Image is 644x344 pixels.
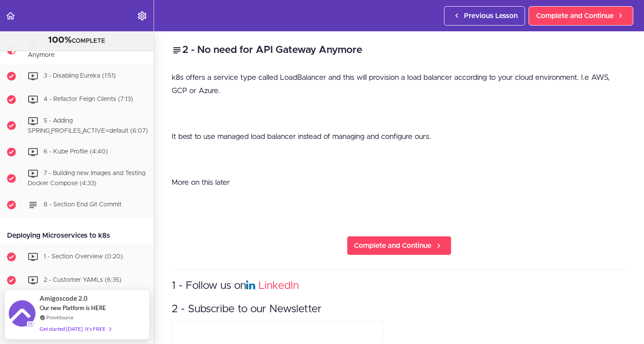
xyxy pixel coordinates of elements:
[48,36,72,45] span: 100%
[172,279,626,293] h3: 1 - Follow us on
[529,6,633,26] a: Complete and Continue
[44,149,108,155] span: 6 - Kube Profile (4:40)
[28,42,126,58] span: 2 - No need for API Gateway Anymore
[172,130,626,143] p: It best to use managed load balancer instead of managing and configure ours.
[28,118,148,134] span: 5 - Adding SPRING_PROFILES_ACTIVE=default (6:07)
[44,254,123,260] span: 1 - Section Overview (0:20)
[137,11,147,21] svg: Settings Menu
[44,73,116,79] span: 3 - Disabling Eureka (1:51)
[172,71,626,97] p: k8s offers a service type called LoadBalancer and this will provision a load balancer according t...
[258,280,299,291] a: LinkedIn
[536,11,614,21] span: Complete and Continue
[44,202,121,208] span: 8 - Section End Git Commit
[5,11,16,21] svg: Back to course curriculum
[28,171,145,187] span: 7 - Building new Images and Testing Docker Compose (4:33)
[9,300,35,329] img: provesource social proof notification image
[11,35,143,46] div: COMPLETE
[354,240,432,251] span: Complete and Continue
[40,324,111,334] div: Get started [DATE]. It's FREE
[172,302,626,317] h3: 2 - Subscribe to our Newsletter
[40,293,88,303] span: Amigoscode 2.0
[46,314,74,321] a: ProveSource
[44,277,121,283] span: 2 - Customer YAMLs (6:35)
[172,43,626,58] h2: 2 - No need for API Gateway Anymore
[40,304,106,311] span: Our new Platform is HERE
[347,236,452,255] a: Complete and Continue
[44,96,133,102] span: 4 - Refactor Feign Clients (7:13)
[444,6,525,26] a: Previous Lesson
[464,11,518,21] span: Previous Lesson
[172,176,626,189] p: More on this later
